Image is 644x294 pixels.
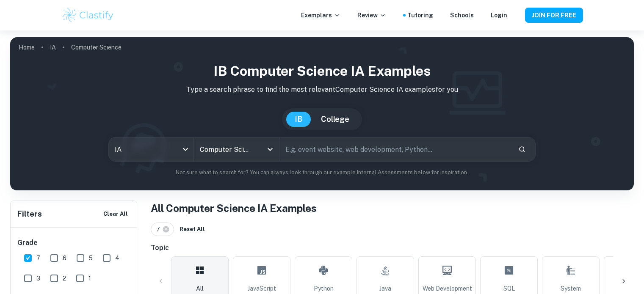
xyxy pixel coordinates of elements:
p: Not sure what to search for? You can always look through our example Internal Assessments below f... [17,168,627,177]
h6: Topic [151,243,634,253]
span: 7 [156,225,164,234]
p: Exemplars [301,11,340,20]
input: E.g. event website, web development, Python... [279,137,511,161]
a: Tutoring [407,11,433,20]
a: Schools [450,11,474,20]
span: 5 [89,253,93,263]
div: 7 [151,223,174,236]
button: Search [515,142,529,157]
button: College [312,112,358,127]
span: Web Development [423,284,472,293]
img: Clastify logo [61,7,115,24]
p: Type a search phrase to find the most relevant Computer Science IA examples for you [17,85,627,95]
span: Java [379,284,391,293]
a: IA [50,41,56,53]
span: 4 [115,253,119,263]
button: Reset All [177,223,207,236]
div: IA [109,137,193,161]
h6: Grade [17,238,131,248]
h1: All Computer Science IA Examples [151,201,634,216]
button: IB [286,112,311,127]
span: All [196,284,204,293]
img: profile cover [10,37,634,190]
span: 1 [88,274,91,283]
span: 2 [63,274,66,283]
button: Open [264,143,276,155]
span: 3 [36,274,40,283]
a: Login [491,11,507,20]
span: 6 [63,253,66,263]
p: Computer Science [71,43,122,52]
h1: IB Computer Science IA examples [17,61,627,81]
span: Python [314,284,334,293]
span: JavaScript [248,284,276,293]
button: JOIN FOR FREE [525,8,583,23]
p: Review [357,11,386,20]
h6: Filters [17,208,42,220]
span: 7 [36,253,40,263]
span: SQL [503,284,515,293]
a: Home [19,41,35,53]
button: Help and Feedback [514,13,518,17]
button: Clear All [101,208,130,220]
